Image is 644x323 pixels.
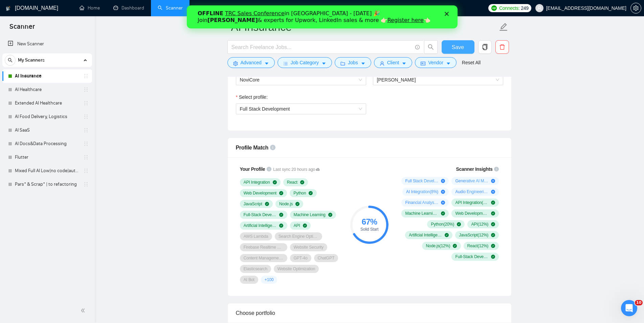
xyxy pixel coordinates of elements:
[424,44,437,50] span: search
[405,200,438,205] span: Financial Analysis ( 8 %)
[279,191,283,195] span: check-circle
[455,178,488,184] span: Generative AI Modeling ( 12 %)
[81,307,87,314] span: double-left
[478,40,492,54] button: copy
[240,75,362,85] span: NoviCore
[499,23,508,31] span: edit
[294,255,308,261] span: GPT-4o
[491,190,495,194] span: plus-circle
[80,5,100,11] a: homeHome
[15,110,79,123] a: AI Food Delivery, Logistics
[15,178,79,191] a: Pars* & Scrap* | to refactoring
[442,40,474,54] button: Save
[441,179,445,183] span: plus-circle
[244,212,277,217] span: Full-Stack Development
[287,180,297,185] span: React
[421,61,425,66] span: idcard
[491,255,495,259] span: check-circle
[635,300,643,305] span: 10
[233,61,238,66] span: setting
[415,45,420,49] span: info-circle
[231,43,412,51] input: Search Freelance Jobs...
[244,245,284,250] span: Firebase Realtime Database
[5,55,16,66] button: search
[258,6,265,10] div: Close
[426,243,450,249] span: Node.js ( 12 %)
[441,201,445,205] span: plus-circle
[265,202,269,206] span: check-circle
[244,201,262,207] span: JavaScript
[15,96,79,110] a: Extended AI Healthcare
[2,53,92,191] li: My Scanners
[309,191,313,195] span: check-circle
[491,179,495,183] span: plus-circle
[244,234,268,239] span: AWS Lambda
[244,180,270,185] span: API Integration
[18,53,45,67] span: My Scanners
[441,211,445,215] span: check-circle
[409,232,442,238] span: Artificial Intelligence ( 12 %)
[491,211,495,215] span: check-circle
[113,5,144,11] a: dashboardDashboard
[264,61,269,66] span: caret-down
[462,59,481,66] a: Reset All
[279,224,283,228] span: check-circle
[295,202,299,206] span: check-circle
[83,87,89,92] span: holder
[201,11,237,18] a: Register here
[467,243,489,249] span: React ( 12 %)
[236,145,269,151] span: Profile Match
[158,5,183,11] a: searchScanner
[294,212,326,217] span: Machine Learning
[187,5,458,28] iframe: Intercom live chat banner
[227,57,275,68] button: settingAdvancedcaret-down
[630,3,641,14] button: setting
[630,5,641,11] a: setting
[8,37,87,51] a: New Scanner
[83,168,89,174] span: holder
[283,61,288,66] span: bars
[15,123,79,137] a: AI SaaS
[335,57,371,68] button: folderJobscaret-down
[294,223,300,228] span: API
[521,4,528,12] span: 249
[402,61,406,66] span: caret-down
[244,223,277,228] span: Artificial Intelligence
[455,211,488,216] span: Web Development ( 24 %)
[83,141,89,146] span: holder
[279,201,293,207] span: Node.js
[380,61,384,66] span: user
[424,40,438,54] button: search
[15,137,79,151] a: AI Docs&Data Processing
[456,167,492,171] span: Scanner Insights
[455,189,488,194] span: Audio Engineering ( 8 %)
[496,44,509,50] span: delete
[441,190,445,194] span: plus-circle
[6,3,10,14] img: logo
[15,151,79,164] a: Flutter
[455,254,488,259] span: Full-Stack Development ( 8 %)
[471,222,488,227] span: API ( 12 %)
[328,213,332,217] span: check-circle
[240,106,290,112] span: Full Stack Development
[374,57,413,68] button: userClientcaret-down
[340,61,345,66] span: folder
[293,190,306,196] span: Python
[318,255,335,261] span: ChatGPT
[273,166,320,173] span: Last sync 20 hours ago
[15,83,79,96] a: AI Healthcare
[479,44,491,50] span: copy
[83,100,89,106] span: holder
[83,128,89,133] span: holder
[244,266,267,272] span: Elasticsearch
[270,145,275,150] span: info-circle
[377,77,416,83] span: [PERSON_NAME]
[455,200,488,205] span: API Integration ( 32 %)
[387,59,399,66] span: Client
[491,244,495,248] span: check-circle
[537,6,542,10] span: user
[348,59,358,66] span: Jobs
